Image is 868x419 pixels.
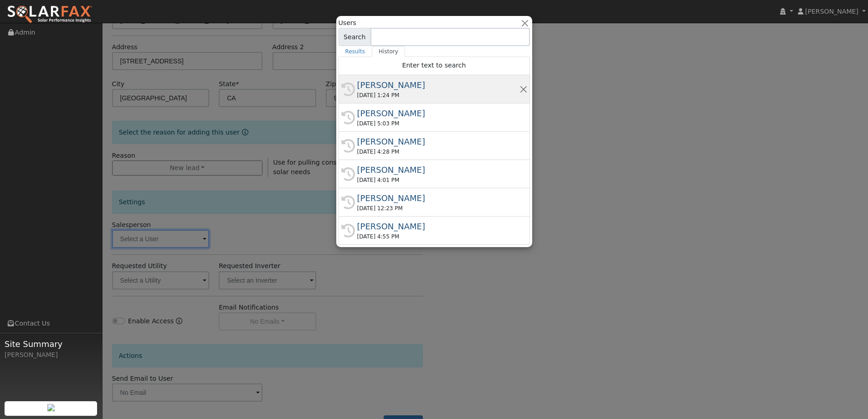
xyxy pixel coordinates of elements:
[357,107,519,119] div: [PERSON_NAME]
[372,46,405,57] a: History
[357,220,519,233] div: [PERSON_NAME]
[341,139,355,153] i: History
[357,176,519,184] div: [DATE] 4:01 PM
[357,119,519,128] div: [DATE] 5:03 PM
[341,196,355,209] i: History
[357,91,519,99] div: [DATE] 1:24 PM
[357,192,519,204] div: [PERSON_NAME]
[341,83,355,96] i: History
[357,164,519,176] div: [PERSON_NAME]
[7,5,92,24] img: SolarFax
[341,224,355,238] i: History
[339,18,356,28] span: Users
[341,111,355,124] i: History
[519,84,528,94] button: Remove this history
[357,79,519,91] div: [PERSON_NAME]
[357,233,519,241] div: [DATE] 4:55 PM
[805,8,858,15] span: [PERSON_NAME]
[357,148,519,156] div: [DATE] 4:28 PM
[47,404,55,411] img: retrieve
[341,167,355,181] i: History
[339,28,371,46] span: Search
[5,350,98,360] div: [PERSON_NAME]
[5,338,98,350] span: Site Summary
[339,46,372,57] a: Results
[357,204,519,212] div: [DATE] 12:23 PM
[357,135,519,148] div: [PERSON_NAME]
[402,62,466,69] span: Enter text to search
